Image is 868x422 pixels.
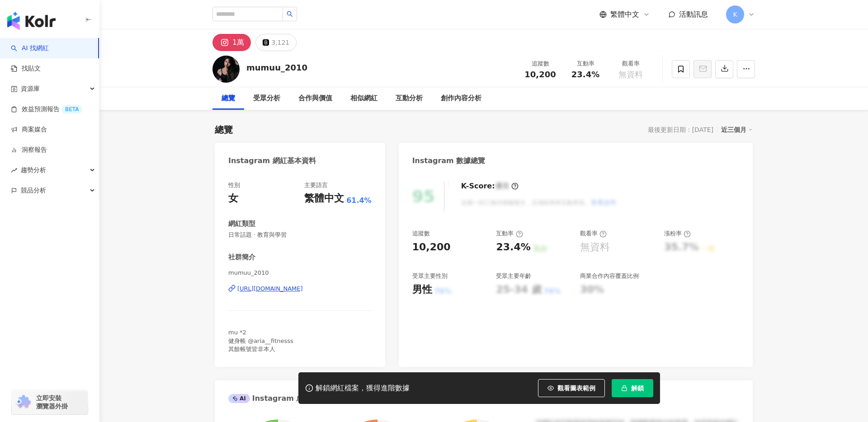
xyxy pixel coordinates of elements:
div: 創作內容分析 [441,93,481,104]
img: KOL Avatar [212,56,240,83]
span: 觀看圖表範例 [557,384,595,392]
span: 日常話題 · 教育與學習 [228,231,372,239]
span: 解鎖 [631,384,644,392]
span: 61.4% [346,196,372,206]
div: 互動率 [496,230,523,238]
div: 男性 [412,283,432,297]
a: searchAI 找網紅 [11,44,49,53]
div: 相似網紅 [350,93,377,104]
a: 找貼文 [11,64,41,73]
div: 總覽 [215,123,233,136]
div: 10,200 [412,240,451,254]
span: 趨勢分析 [21,160,46,180]
div: 追蹤數 [412,230,430,238]
div: 受眾分析 [253,93,280,104]
img: logo [7,12,56,30]
div: 近三個月 [721,124,753,136]
div: 最後更新日期：[DATE] [648,126,713,133]
span: 活動訊息 [679,10,708,19]
div: 繁體中文 [304,192,344,206]
span: search [287,11,293,17]
span: mumuu_2010 [228,269,372,277]
div: 性別 [228,181,240,189]
div: 互動分析 [396,93,423,104]
div: 受眾主要年齡 [496,272,531,280]
div: 受眾主要性別 [412,272,448,280]
button: 1萬 [212,34,251,51]
img: chrome extension [14,395,32,409]
div: 女 [228,192,238,206]
span: 資源庫 [21,79,40,99]
a: [URL][DOMAIN_NAME] [228,285,372,293]
div: 觀看率 [613,59,648,68]
div: 觀看率 [580,230,607,238]
div: Instagram 數據總覽 [412,156,486,166]
div: 追蹤數 [523,59,557,68]
div: K-Score : [461,181,519,191]
div: 23.4% [496,240,530,254]
span: 無資料 [618,70,643,79]
div: 網紅類型 [228,219,255,229]
span: 23.4% [571,70,599,79]
div: mumuu_2010 [246,62,307,73]
div: Instagram 網紅基本資料 [228,156,316,166]
div: [URL][DOMAIN_NAME] [237,285,303,293]
span: 競品分析 [21,180,46,201]
button: 3,121 [255,34,297,51]
div: 漲粉率 [664,230,691,238]
button: 觀看圖表範例 [538,379,605,397]
div: 互動率 [568,59,603,68]
a: chrome extension立即安裝 瀏覽器外掛 [12,390,88,414]
a: 效益預測報告BETA [11,105,82,114]
a: 洞察報告 [11,145,47,155]
div: 合作與價值 [298,93,332,104]
div: 1萬 [232,36,244,49]
div: 主要語言 [304,181,328,189]
div: 3,121 [271,36,289,49]
div: 商業合作內容覆蓋比例 [580,272,639,280]
a: 商案媒合 [11,125,47,134]
button: 解鎖 [612,379,653,397]
span: mu *2 健身帳 @aria__fitnesss 其餘帳號皆非本人 [228,329,293,352]
div: 解鎖網紅檔案，獲得進階數據 [316,384,410,393]
div: 社群簡介 [228,253,255,262]
span: 繁體中文 [610,9,639,19]
div: 無資料 [580,240,610,254]
span: 10,200 [524,70,556,79]
div: 總覽 [222,93,235,104]
span: 立即安裝 瀏覽器外掛 [36,394,68,410]
span: rise [11,167,17,173]
span: K [733,9,737,19]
